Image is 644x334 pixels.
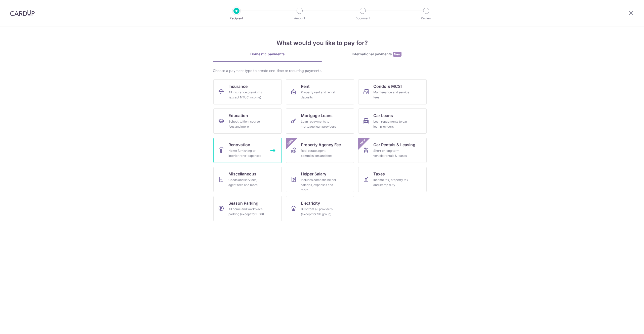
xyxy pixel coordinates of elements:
span: Insurance [228,83,248,89]
div: Short or long‑term vehicle rentals & leases [373,148,410,158]
p: Amount [281,16,318,21]
span: Rent [301,83,310,89]
a: RentProperty rent and rental deposits [286,79,354,104]
span: Renovation [228,142,250,148]
span: Helper Salary [301,171,326,177]
div: Real estate agent commissions and fees [301,148,337,158]
span: Season Parking [228,200,258,206]
div: Choose a payment type to create one-time or recurring payments. [213,68,431,73]
div: All home and workplace parking (except for HDB) [228,207,265,217]
span: Education [228,113,248,119]
div: Home furnishing or interior reno-expenses [228,148,265,158]
p: Recipient [218,16,255,21]
p: Review [408,16,445,21]
span: New [286,138,294,146]
h4: What would you like to pay for? [213,39,431,48]
div: Bills from all providers (except for SP group) [301,207,337,217]
a: EducationSchool, tuition, course fees and more [213,108,282,134]
span: Electricity [301,200,320,206]
span: Property Agency Fee [301,142,341,148]
div: Maintenance and service fees [373,90,410,100]
span: Miscellaneous [228,171,256,177]
a: Car LoansLoan repayments to car loan providers [358,108,427,134]
a: Car Rentals & LeasingShort or long‑term vehicle rentals & leasesNew [358,138,427,163]
p: Document [344,16,381,21]
a: MiscellaneousGoods and services, agent fees and more [213,167,282,192]
span: Mortgage Loans [301,113,333,119]
div: Income tax, property tax and stamp duty [373,177,410,188]
a: ElectricityBills from all providers (except for SP group) [286,196,354,221]
a: InsuranceAll insurance premiums (except NTUC Income) [213,79,282,104]
div: Domestic payments [213,52,322,57]
span: New [393,52,401,57]
span: New [358,138,367,146]
span: Car Rentals & Leasing [373,142,415,148]
img: CardUp [10,10,35,16]
div: Includes domestic helper salaries, expenses and more [301,177,337,193]
a: Mortgage LoansLoan repayments to mortgage loan providers [286,108,354,134]
a: Property Agency FeeReal estate agent commissions and feesNew [286,138,354,163]
span: Car Loans [373,113,393,119]
div: Loan repayments to mortgage loan providers [301,119,337,129]
div: Loan repayments to car loan providers [373,119,410,129]
div: Property rent and rental deposits [301,90,337,100]
a: Condo & MCSTMaintenance and service fees [358,79,427,104]
a: TaxesIncome tax, property tax and stamp duty [358,167,427,192]
div: All insurance premiums (except NTUC Income) [228,90,265,100]
span: Condo & MCST [373,83,403,89]
a: Helper SalaryIncludes domestic helper salaries, expenses and more [286,167,354,192]
a: RenovationHome furnishing or interior reno-expenses [213,138,282,163]
div: International payments [322,52,431,57]
span: Taxes [373,171,385,177]
div: School, tuition, course fees and more [228,119,265,129]
div: Goods and services, agent fees and more [228,177,265,188]
span: Help [12,4,22,8]
a: Season ParkingAll home and workplace parking (except for HDB) [213,196,282,221]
